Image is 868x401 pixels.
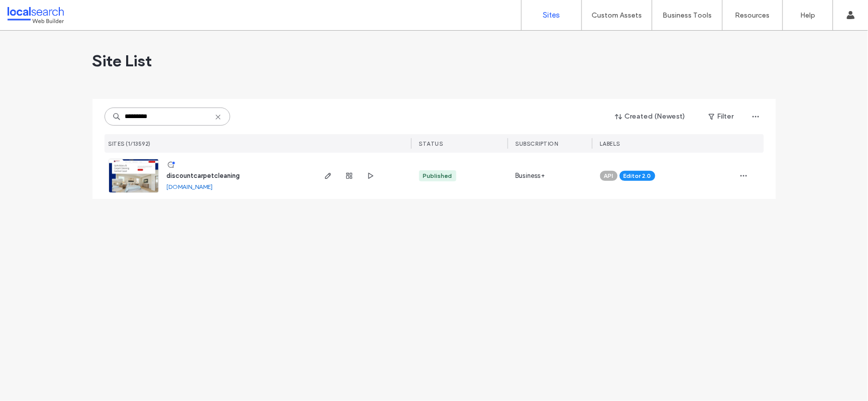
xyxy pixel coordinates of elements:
[607,109,695,125] button: Created (Newest)
[419,140,443,147] span: STATUS
[735,11,770,20] label: Resources
[92,51,152,71] span: Site List
[801,11,816,20] label: Help
[23,7,44,16] span: Help
[109,140,151,147] span: SITES (1/13592)
[600,140,621,147] span: LABELS
[516,171,545,181] span: Business+
[543,11,560,20] label: Sites
[516,140,558,147] span: SUBSCRIPTION
[423,171,452,180] div: Published
[604,171,614,180] span: API
[592,11,642,20] label: Custom Assets
[167,172,240,179] a: discountcarpetcleaning
[624,171,651,180] span: Editor 2.0
[663,11,712,20] label: Business Tools
[167,183,213,190] a: [DOMAIN_NAME]
[699,109,744,125] button: Filter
